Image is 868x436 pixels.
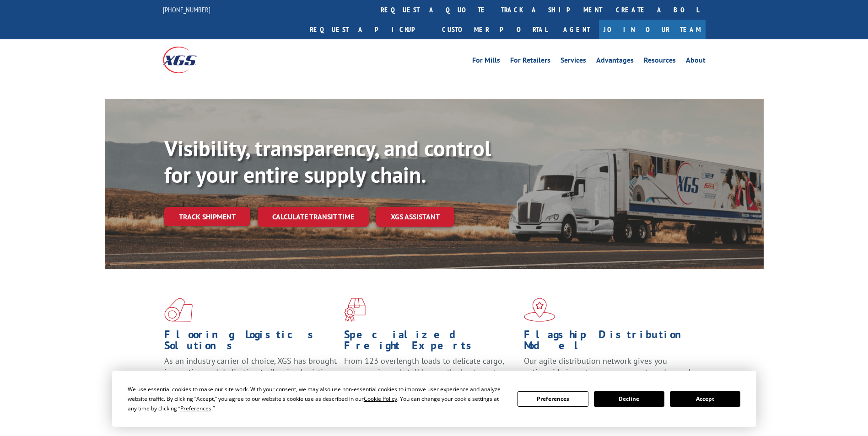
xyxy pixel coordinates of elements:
img: xgs-icon-total-supply-chain-intelligence-red [164,298,193,322]
a: Track shipment [164,207,250,226]
a: For Retailers [510,57,550,67]
b: Visibility, transparency, and control for your entire supply chain. [164,134,491,189]
h1: Flooring Logistics Solutions [164,329,337,356]
a: Calculate transit time [258,207,369,227]
a: Join Our Team [599,20,706,39]
span: Our agile distribution network gives you nationwide inventory management on demand. [524,356,692,377]
a: Resources [644,57,676,67]
div: Cookie Consent Prompt [112,371,756,427]
a: Services [561,57,586,67]
p: From 123 overlength loads to delicate cargo, our experienced staff knows the best way to move you... [344,356,517,396]
h1: Specialized Freight Experts [344,329,517,356]
a: Customer Portal [435,20,554,39]
h1: Flagship Distribution Model [524,329,697,356]
a: Agent [554,20,599,39]
div: We use essential cookies to make our site work. With your consent, we may also use non-essential ... [128,384,507,413]
span: Preferences [180,404,211,412]
button: Preferences [518,391,588,407]
button: Accept [670,391,740,407]
span: Cookie Policy [364,395,397,403]
span: As an industry carrier of choice, XGS has brought innovation and dedication to flooring logistics... [164,356,337,388]
a: Advantages [596,57,634,67]
img: xgs-icon-focused-on-flooring-red [344,298,366,322]
a: About [686,57,706,67]
button: Decline [594,391,664,407]
a: For Mills [472,57,500,67]
a: XGS ASSISTANT [376,207,454,227]
a: Request a pickup [303,20,435,39]
a: [PHONE_NUMBER] [163,5,210,14]
img: xgs-icon-flagship-distribution-model-red [524,298,555,322]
